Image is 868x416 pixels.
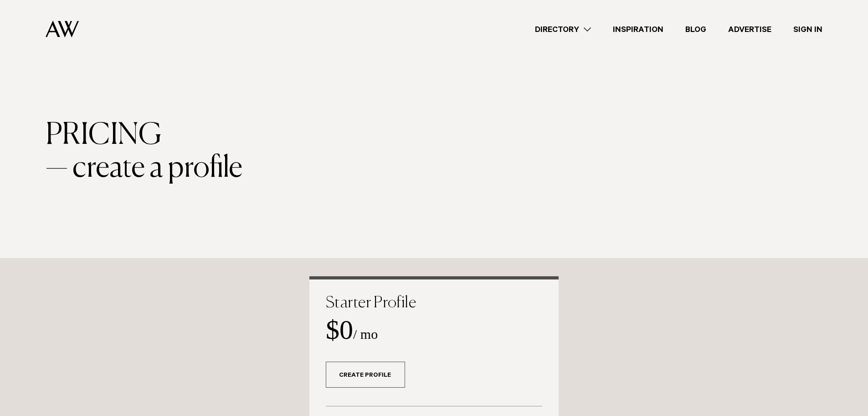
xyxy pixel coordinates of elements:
[72,152,242,185] span: create a profile
[326,315,353,345] strong: $0
[717,23,782,36] a: Advertise
[326,362,405,388] a: Create Profile
[46,21,79,37] img: Auckland Weddings Logo
[326,316,542,343] div: / mo
[602,23,674,36] a: Inspiration
[782,23,833,36] a: Sign In
[674,23,717,36] a: Blog
[326,295,542,311] h2: Starter Profile
[46,152,68,185] span: —
[524,23,602,36] a: Directory
[46,119,822,152] div: Pricing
